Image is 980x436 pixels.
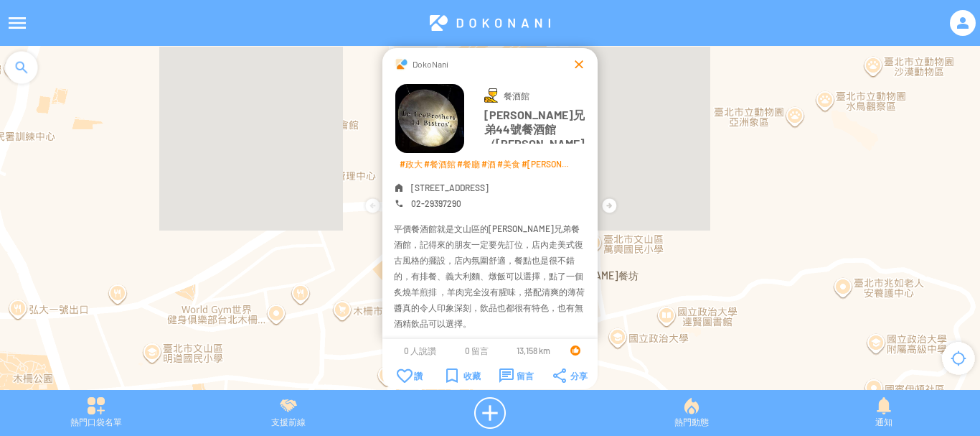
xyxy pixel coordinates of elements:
img: Visruth.jpg not found [395,84,464,153]
span: [STREET_ADDRESS] [411,182,489,193]
span: 0 人說讚 [404,345,436,356]
div: 支援前線 [192,397,385,429]
div: 分享 [553,368,588,383]
img: Visruth.jpg not found [394,57,408,71]
span: 0 留言 [465,345,489,356]
a: 在 Google 地圖上開啟這個區域 (開啟新視窗) [4,386,51,404]
span: 平價餐酒館就是文山區的[PERSON_NAME]兄弟餐酒館，記得來的朋友一定要先訂位，店內走美式復古風格的擺設，店內氛圍舒適，餐點也是很不錯的，有排餐、義大利麵、燉飯可以選擇，點了一個炙燒羊煎排... [394,223,585,328]
span: 02-29397290 [411,198,461,208]
p: [PERSON_NAME]兄弟44號餐酒館（[PERSON_NAME]餐坊） [484,108,585,144]
img: bistro.svg [484,88,498,103]
p: 餐酒館 [504,88,583,103]
img: call.png [395,200,402,207]
div: 讚 [397,368,423,383]
div: 留言 [499,368,534,383]
div: 收藏 [446,368,481,383]
img: home.png [395,183,402,191]
p: DokoNani [413,57,448,71]
p: #政大 #餐酒館 #餐廳 #酒 #美食 #[PERSON_NAME]餐坊 #[PERSON_NAME]兄弟44號餐[GEOGRAPHIC_DATA] #[GEOGRAPHIC_DATA] #政治... [400,159,572,169]
div: 熱門動態 [595,397,788,429]
div: 通知 [788,397,980,429]
span: 13,158 km [517,345,550,356]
